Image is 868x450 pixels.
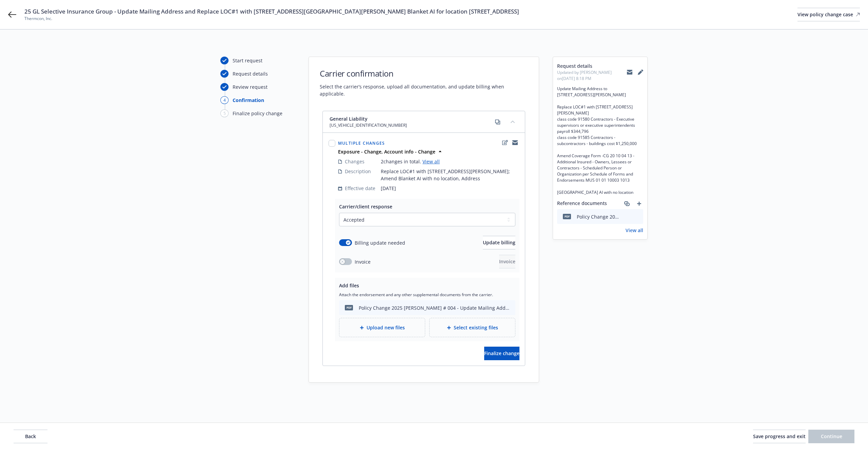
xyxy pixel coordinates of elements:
[624,213,629,220] button: download file
[320,68,528,79] h1: Carrier confirmation
[808,430,854,443] button: Continue
[623,200,631,208] a: associate
[484,350,519,356] span: Finalize change
[499,258,515,265] span: Invoice
[233,57,262,64] div: Start request
[345,158,364,165] span: Changes
[338,148,435,155] strong: Exposure - Change, Account info - Change
[634,213,640,220] button: preview file
[501,139,509,147] a: edit
[494,118,502,126] a: copy
[233,70,268,77] div: Request details
[345,185,375,192] span: Effective date
[381,168,519,182] span: Replace LOC#1 with [STREET_ADDRESS][PERSON_NAME]; Amend Blanket AI with no location, Address
[499,255,515,268] button: Invoice
[330,122,407,128] span: [US_VEHICLE_IDENTIFICATION_NUMBER]
[483,239,515,246] span: Update billing
[821,433,842,439] span: Continue
[339,203,392,210] span: Carrier/client response
[355,239,405,246] span: Billing update needed
[330,115,407,122] span: General Liability
[14,430,47,443] button: Back
[320,83,528,97] span: Select the carrier’s response, upload all documentation, and update billing when applicable.
[339,318,425,337] div: Upload new files
[577,213,621,220] div: Policy Change 2025 [PERSON_NAME] # 004 - Update Mailing Address and Replace LOC#1 with [STREET_AD...
[355,258,371,265] span: Invoice
[359,304,510,311] div: Policy Change 2025 [PERSON_NAME] # 004 - Update Mailing Address and Replace LOC#1 with [STREET_AD...
[484,347,519,360] button: Finalize change
[367,324,405,331] span: Upload new files
[24,16,519,22] span: Thermcon, Inc.
[339,292,515,298] span: Attach the endorsement and any other supplemental documents from the carrier.
[25,433,36,439] span: Back
[24,7,519,16] span: 25 GL Selective Insurance Group - Update Mailing Address and Replace LOC#1 with [STREET_ADDRESS][...
[557,69,627,82] span: Updated by [PERSON_NAME] on [DATE] 8:18 PM
[422,158,440,165] a: View all
[381,185,519,192] span: [DATE]
[507,116,518,127] button: collapse content
[233,97,264,104] div: Confirmation
[429,318,515,337] div: Select existing files
[381,158,519,165] div: 2 changes in total.
[557,200,607,208] span: Reference documents
[220,109,229,117] div: 5
[454,324,498,331] span: Select existing files
[511,139,519,147] a: copyLogging
[339,282,359,289] span: Add files
[338,140,385,146] span: Multiple changes
[233,110,282,117] div: Finalize policy change
[483,236,515,249] button: Update billing
[557,86,643,196] span: Update Mailing Address to [STREET_ADDRESS][PERSON_NAME] Replace LOC#1 with [STREET_ADDRESS][PERSO...
[345,305,353,310] span: pdf
[557,62,627,69] span: Request details
[345,168,371,175] span: Description
[323,111,525,133] div: General Liability[US_VEHICLE_IDENTIFICATION_NUMBER]copycollapse content
[753,433,806,439] span: Save progress and exit
[626,227,643,234] a: View all
[797,8,860,21] a: View policy change case
[563,214,571,219] span: pdf
[753,430,806,443] button: Save progress and exit
[233,83,268,90] div: Review request
[635,200,643,208] a: add
[797,8,860,21] div: View policy change case
[220,96,229,104] div: 4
